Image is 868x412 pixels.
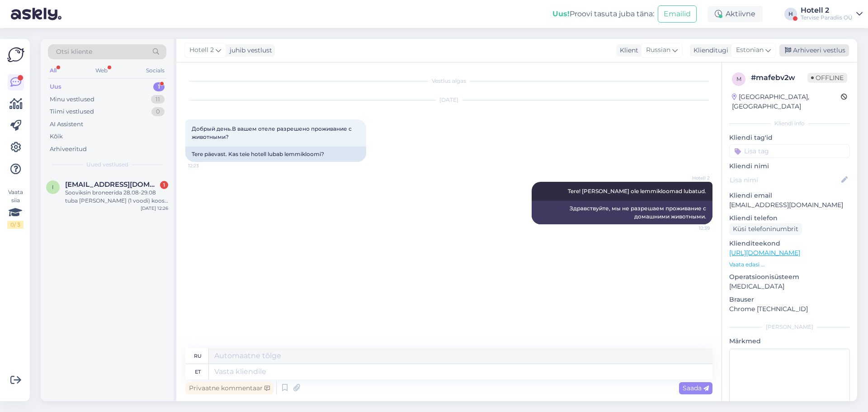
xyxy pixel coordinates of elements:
p: Kliendi telefon [729,213,850,223]
a: [URL][DOMAIN_NAME] [729,249,800,257]
div: 0 / 3 [7,221,24,229]
div: Vaata siia [7,188,24,229]
span: Estonian [736,45,764,55]
p: Operatsioonisüsteem [729,272,850,282]
p: Brauser [729,295,850,304]
button: Emailid [658,5,697,23]
span: Tere! [PERSON_NAME] ole lemmikloomad lubatud. [568,188,706,194]
div: [DATE] 12:26 [141,205,168,212]
div: Proovi tasuta juba täna: [552,9,654,19]
input: Lisa nimi [730,175,840,185]
div: 11 [151,95,165,104]
div: juhib vestlust [226,46,272,55]
div: Privaatne kommentaar [185,382,274,394]
span: Hotell 2 [189,45,214,55]
div: Kliendi info [729,119,850,128]
input: Lisa tag [729,144,850,158]
div: [PERSON_NAME] [729,323,850,331]
div: Web [94,65,109,76]
p: Vaata edasi ... [729,260,850,269]
p: Kliendi nimi [729,161,850,171]
p: [MEDICAL_DATA] [729,282,850,291]
div: Kõik [50,132,63,141]
span: 12:39 [676,225,710,232]
div: 1 [153,82,165,91]
span: Добрый день.В вашем отеле разрешено проживание с животными? [192,125,353,140]
div: Здравствуйте, мы не разрешаем проживание с домашними животными. [532,201,712,224]
div: Socials [144,65,166,76]
div: Uus [50,82,61,91]
p: Chrome [TECHNICAL_ID] [729,304,850,314]
div: [GEOGRAPHIC_DATA], [GEOGRAPHIC_DATA] [732,92,841,111]
div: Tiimi vestlused [50,107,94,116]
div: 1 [160,181,168,189]
div: Arhiveeritud [50,145,87,154]
div: Aktiivne [708,6,763,22]
span: Russian [646,45,670,55]
div: AI Assistent [50,120,83,129]
div: Tere päevast. Kas teie hotell lubab lemmikloomi? [185,147,366,162]
div: ru [194,348,202,364]
div: Vestlus algas [185,77,712,85]
div: Klienditugi [690,46,728,55]
div: Tervise Paradiis OÜ [801,14,853,21]
span: Offline [807,73,847,83]
img: Askly Logo [7,46,24,63]
div: Hotell 2 [801,7,853,14]
p: Kliendi tag'id [729,133,850,142]
span: 12:23 [188,162,222,169]
div: et [195,364,201,379]
div: Klient [616,46,638,55]
div: [DATE] [185,96,712,104]
span: Hotell 2 [676,175,710,181]
span: Saada [683,384,709,392]
div: Minu vestlused [50,95,94,104]
div: 0 [151,107,165,116]
a: Hotell 2Tervise Paradiis OÜ [801,7,863,21]
div: Arhiveeri vestlus [779,44,849,57]
div: All [48,65,58,76]
span: ilmar.jyrisaar@gmail.com [65,180,159,189]
span: Otsi kliente [56,47,92,57]
p: Kliendi email [729,191,850,200]
div: Sooviksin broneerida 28.08-29.08 tuba [PERSON_NAME] (1 voodi) koos Spa külastuse ja hommikusöögig... [65,189,168,205]
span: i [52,184,54,190]
span: Uued vestlused [86,161,128,169]
p: Märkmed [729,336,850,346]
b: Uus! [552,9,570,18]
div: Küsi telefoninumbrit [729,223,802,235]
p: [EMAIL_ADDRESS][DOMAIN_NAME] [729,200,850,210]
span: m [736,76,741,82]
div: H [784,8,797,20]
div: # mafebv2w [751,72,807,83]
p: Klienditeekond [729,239,850,248]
